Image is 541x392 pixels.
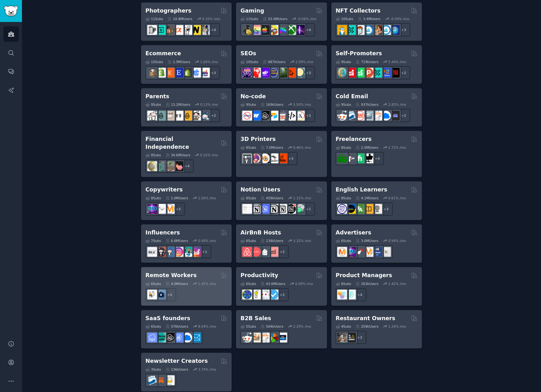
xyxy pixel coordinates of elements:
[240,324,256,329] div: 5 Sub s
[388,196,406,200] div: 0.61 % /mo
[269,333,278,342] img: B2BSales
[346,204,356,214] img: EnglishLearning
[167,60,190,64] div: 1.9M Users
[200,60,218,64] div: 1.60 % /mo
[174,161,183,171] img: fatFIRE
[277,153,287,163] img: FixMyPrint
[191,111,201,121] img: parentsofmultiples
[182,247,192,257] img: influencermarketing
[355,102,378,107] div: 937k Users
[295,204,305,214] img: NotionPromote
[145,153,161,157] div: 8 Sub s
[355,111,365,121] img: LeadGeneration
[242,290,252,299] img: LifeProTips
[260,324,283,329] div: 564k Users
[240,102,256,107] div: 9 Sub s
[240,17,258,21] div: 11 Sub s
[174,111,183,121] img: toddlers
[381,68,391,78] img: betatests
[207,66,220,79] div: + 3
[390,111,400,121] img: EmailOutreach
[293,145,311,150] div: 0.46 % /mo
[251,247,261,257] img: AirBnBHosts
[260,196,283,200] div: 459k Users
[147,375,157,385] img: Emailmarketing
[156,333,166,342] img: microsaas
[372,247,382,257] img: FacebookAds
[145,324,161,329] div: 6 Sub s
[260,239,283,243] div: 134k Users
[355,324,378,329] div: 259k Users
[147,333,157,342] img: SaaS
[147,161,157,171] img: UKPersonalFinance
[269,68,278,78] img: SEO_cases
[355,196,378,200] div: 4.1M Users
[346,111,356,121] img: Emailmarketing
[346,25,356,35] img: NFTMarketplace
[336,239,351,243] div: 6 Sub s
[165,153,190,157] div: 34.6M Users
[302,202,315,216] div: + 1
[337,290,347,299] img: ProductManagement
[388,324,406,329] div: 1.24 % /mo
[260,111,270,121] img: NoCodeSaaS
[174,25,183,35] img: SonyAlpha
[364,153,373,163] img: Freelancers
[242,204,252,214] img: Notiontemplates
[240,50,256,57] h2: SEOs
[364,68,373,78] img: ProductHunters
[165,102,190,107] div: 13.2M Users
[167,17,192,21] div: 10.8M Users
[336,102,351,107] div: 9 Sub s
[191,25,201,35] img: Nikon
[165,111,175,121] img: beyondthebump
[165,25,175,35] img: AnalogCommunity
[336,17,353,21] div: 10 Sub s
[263,60,286,64] div: 687k Users
[269,204,278,214] img: NotionGeeks
[390,25,400,35] img: DigitalItems
[4,6,18,17] img: GummySearch logo
[156,247,166,257] img: socialmedia
[302,23,315,36] div: + 4
[286,111,296,121] img: NoCodeMovement
[397,23,410,36] div: + 3
[336,135,372,143] h2: Freelancers
[353,331,366,344] div: + 2
[147,68,157,78] img: dropship
[355,239,378,243] div: 3.0M Users
[165,324,188,329] div: 576k Users
[269,25,278,35] img: GamerPals
[182,25,192,35] img: canon
[390,68,400,78] img: TestMyApp
[200,25,210,35] img: WeddingPhotography
[336,196,351,200] div: 8 Sub s
[364,111,373,121] img: coldemail
[240,282,256,286] div: 6 Sub s
[372,25,382,35] img: CryptoArt
[156,161,166,171] img: FinancialPlanning
[260,145,283,150] div: 7.0M Users
[156,375,166,385] img: Substack
[355,68,365,78] img: selfpromotion
[200,153,218,157] div: 0.32 % /mo
[191,68,201,78] img: ecommercemarketing
[251,25,261,35] img: CozyGamers
[388,102,406,107] div: 2.83 % /mo
[390,17,409,21] div: -0.04 % /mo
[364,204,373,214] img: LearnEnglishOnReddit
[358,17,381,21] div: 3.4M Users
[355,153,365,163] img: Fiverr
[182,333,192,342] img: B2BSaaS
[207,109,220,122] div: + 2
[242,25,252,35] img: linux_gaming
[165,204,175,214] img: content_marketing
[251,290,261,299] img: lifehacks
[355,282,378,286] div: 263k Users
[182,68,192,78] img: reviewmyshopify
[240,93,266,100] h2: No-code
[277,333,287,342] img: B_2_B_Selling_Tips
[293,196,311,200] div: 1.31 % /mo
[388,145,406,150] div: 2.72 % /mo
[240,196,256,200] div: 8 Sub s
